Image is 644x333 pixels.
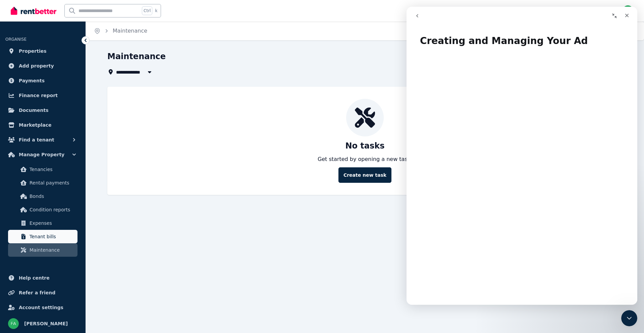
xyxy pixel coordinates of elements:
[30,192,75,200] span: Bonds
[107,51,166,62] h1: Maintenance
[30,246,75,254] span: Maintenance
[621,310,637,326] iframe: Intercom live chat
[5,301,80,314] a: Account settings
[30,179,75,187] span: Rental payments
[345,140,384,151] p: No tasks
[8,190,77,203] a: Bonds
[8,163,77,176] a: Tenancies
[30,219,75,227] span: Expenses
[5,103,80,117] a: Documents
[19,91,58,99] span: Finance report
[19,136,54,144] span: Find a tenant
[19,62,54,70] span: Add property
[142,6,152,15] span: Ctrl
[338,167,391,183] button: Create new task
[318,155,412,163] p: Get started by opening a new task.
[5,118,80,132] a: Marketplace
[5,89,80,102] a: Finance report
[19,77,45,85] span: Payments
[5,37,26,42] span: ORGANISE
[155,8,157,13] span: k
[19,274,50,282] span: Help centre
[86,22,155,40] nav: Breadcrumb
[19,303,63,311] span: Account settings
[5,271,80,285] a: Help centre
[8,230,77,243] a: Tenant bills
[5,148,80,161] button: Manage Property
[11,6,56,16] img: RentBetter
[19,106,49,114] span: Documents
[623,5,633,16] img: Faraz Ali
[113,28,147,34] a: Maintenance
[5,44,80,58] a: Properties
[8,176,77,190] a: Rental payments
[19,47,47,55] span: Properties
[24,320,68,328] span: [PERSON_NAME]
[5,133,80,147] button: Find a tenant
[8,243,77,257] a: Maintenance
[19,121,51,129] span: Marketplace
[30,233,75,241] span: Tenant bills
[8,203,77,216] a: Condition reports
[407,7,637,305] iframe: Intercom live chat
[8,318,19,329] img: Faraz Ali
[30,206,75,214] span: Condition reports
[8,216,77,230] a: Expenses
[5,59,80,73] a: Add property
[30,165,75,173] span: Tenancies
[5,286,80,299] a: Refer a friend
[19,151,64,159] span: Manage Property
[5,74,80,87] a: Payments
[19,289,55,297] span: Refer a friend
